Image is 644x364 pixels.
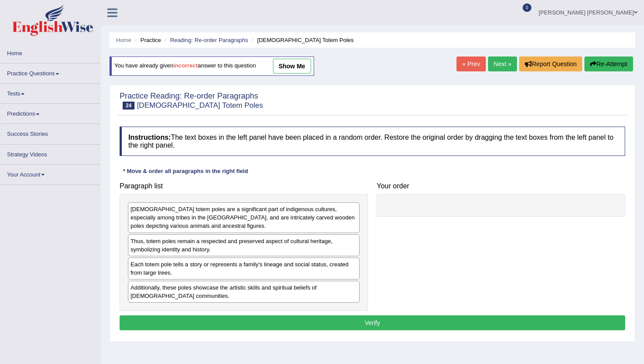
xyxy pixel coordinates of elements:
[170,37,248,43] a: Reading: Re-order Paragraphs
[488,57,517,71] a: Next »
[377,182,625,190] h4: Your order
[0,165,100,182] a: Your Account
[273,59,311,74] a: show me
[137,101,263,110] small: [DEMOGRAPHIC_DATA] Totem Poles
[120,315,625,330] button: Verify
[0,84,100,101] a: Tests
[250,36,354,44] li: [DEMOGRAPHIC_DATA] Totem Poles
[523,4,531,12] span: 0
[123,102,134,110] span: 24
[120,182,368,190] h4: Paragraph list
[456,57,485,71] a: « Prev
[120,127,625,156] h4: The text boxes in the left panel have been placed in a random order. Restore the original order b...
[116,37,131,43] a: Home
[128,258,360,279] div: Each totem pole tells a story or represents a family's lineage and social status, created from la...
[0,64,100,81] a: Practice Questions
[128,281,360,303] div: Additionally, these poles showcase the artistic skills and spiritual beliefs of [DEMOGRAPHIC_DATA...
[584,57,633,71] button: Re-Attempt
[128,202,360,233] div: [DEMOGRAPHIC_DATA] totem poles are a significant part of indigenous cultures, especially among tr...
[128,234,360,256] div: Thus, totem poles remain a respected and preserved aspect of cultural heritage, symbolizing ident...
[0,124,100,141] a: Success Stories
[128,134,171,141] b: Instructions:
[519,57,582,71] button: Report Question
[110,57,314,76] div: You have already given answer to this question
[0,104,100,121] a: Predictions
[133,36,161,44] li: Practice
[0,145,100,162] a: Strategy Videos
[120,92,263,110] h2: Practice Reading: Re-order Paragraphs
[120,167,251,175] div: * Move & order all paragraphs in the right field
[0,43,100,60] a: Home
[173,63,198,69] b: incorrect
